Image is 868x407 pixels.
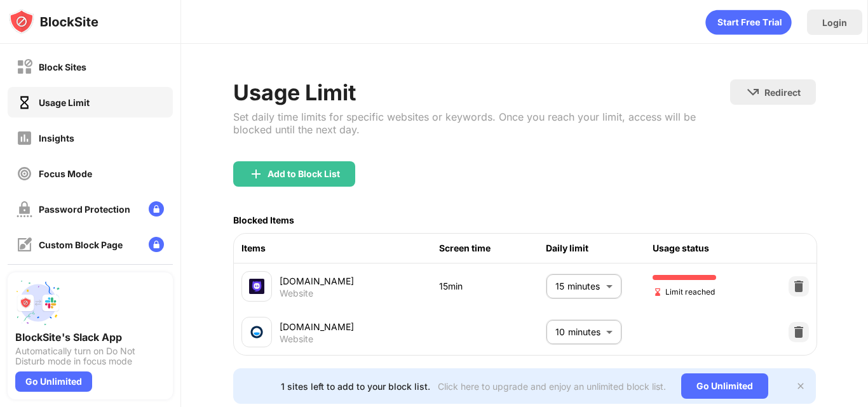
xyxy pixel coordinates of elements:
div: Login [822,17,847,28]
img: password-protection-off.svg [17,201,32,217]
div: BlockSite's Slack App [15,331,165,344]
div: Go Unlimited [681,373,768,399]
img: block-off.svg [17,59,32,75]
div: Items [241,241,439,255]
div: Password Protection [39,204,130,215]
img: customize-block-page-off.svg [17,237,32,253]
div: 1 sites left to add to your block list. [281,381,430,392]
div: Block Sites [39,62,86,72]
img: hourglass-end.svg [653,287,663,297]
div: 15min [439,279,546,293]
img: x-button.svg [796,381,806,391]
div: Custom Block Page [39,239,123,250]
div: Website [280,288,313,299]
img: favicons [249,279,264,294]
div: Click here to upgrade and enjoy an unlimited block list. [438,381,666,392]
div: Blocked Items [233,215,294,225]
div: [DOMAIN_NAME] [280,274,439,288]
div: Daily limit [546,241,653,255]
img: focus-off.svg [17,166,32,182]
div: Insights [39,133,74,143]
div: Automatically turn on Do Not Disturb mode in focus mode [15,346,165,366]
div: Add to Block List [268,169,340,179]
div: animation [705,10,792,35]
span: Limit reached [653,286,715,298]
div: [DOMAIN_NAME] [280,320,439,333]
div: Set daily time limits for specific websites or keywords. Once you reach your limit, access will b... [233,110,730,136]
p: 10 minutes [555,325,601,339]
img: logo-blocksite.svg [9,9,98,34]
img: favicons [249,324,264,340]
img: lock-menu.svg [149,201,164,217]
div: Usage Limit [233,79,730,105]
div: Website [280,333,313,345]
img: time-usage-on.svg [17,95,32,110]
img: lock-menu.svg [149,237,164,252]
p: 15 minutes [555,279,601,293]
div: Go Unlimited [15,371,92,392]
img: insights-off.svg [17,130,32,146]
div: Usage Limit [39,97,90,108]
div: Focus Mode [39,168,92,179]
div: Usage status [653,241,759,255]
img: push-slack.svg [15,280,61,326]
div: Redirect [764,87,801,98]
div: Screen time [439,241,546,255]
